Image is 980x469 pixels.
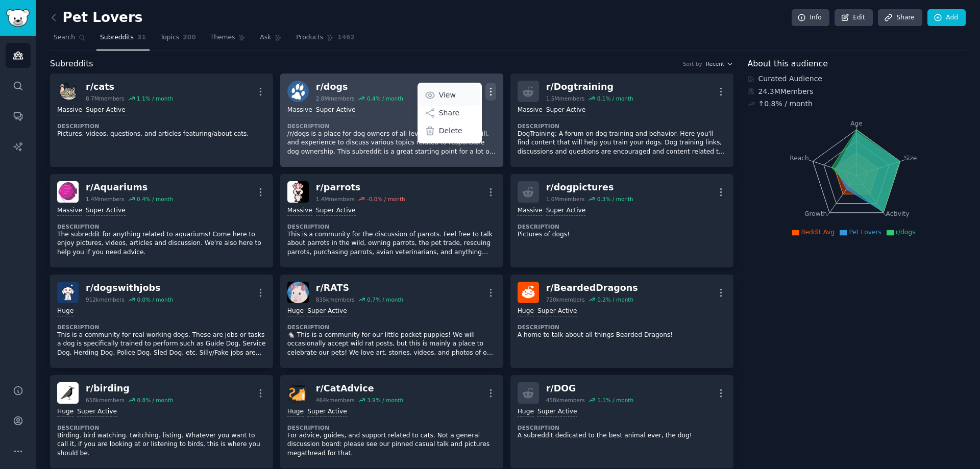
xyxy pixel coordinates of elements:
div: Massive [518,206,543,216]
a: Products1462 [292,30,358,51]
dt: Description [287,122,496,130]
p: This is a community for the discussion of parrots. Feel free to talk about parrots in the wild, o... [287,230,496,257]
tspan: Age [850,120,863,127]
span: Topics [160,33,179,42]
span: Subreddits [50,58,93,70]
div: r/ RATS [316,282,403,294]
a: Subreddits31 [96,30,150,51]
a: catsr/cats8.7Mmembers1.1% / monthMassiveSuper ActiveDescriptionPictures, videos, questions, and a... [50,73,273,167]
div: Super Active [537,407,577,417]
a: Edit [835,9,873,27]
img: Aquariums [57,181,79,203]
div: r/ dogswithjobs [86,282,173,294]
div: Huge [57,307,73,316]
p: Pictures of dogs! [518,230,726,239]
a: r/DOG458kmembers1.1% / monthHugeSuper ActiveDescriptionA subreddit dedicated to the best animal e... [510,375,733,468]
div: Massive [287,106,312,115]
div: 0.7 % / month [367,296,403,303]
a: birdingr/birding658kmembers0.8% / monthHugeSuper ActiveDescriptionBirding. bird watching. twitchi... [50,375,273,468]
img: CatAdvice [287,382,309,404]
p: A home to talk about all things Bearded Dragons! [518,331,726,340]
div: 0.4 % / month [137,195,173,203]
dt: Description [287,223,496,230]
a: parrotsr/parrots1.4Mmembers-0.0% / monthMassiveSuper ActiveDescriptionThis is a community for the... [280,174,503,267]
img: birding [57,382,79,404]
img: BeardedDragons [518,282,539,303]
div: 0.8 % / month [137,397,173,404]
a: CatAdvicer/CatAdvice464kmembers3.9% / monthHugeSuper ActiveDescriptionFor advice, guides, and sup... [280,375,503,468]
div: r/ DOG [546,382,633,395]
div: Huge [287,407,304,417]
div: Super Active [316,106,356,115]
div: 0.0 % / month [137,296,173,303]
div: r/ parrots [316,181,405,194]
img: dogswithjobs [57,282,79,303]
p: A subreddit dedicated to the best animal ever, the dog! [518,431,726,440]
div: Super Active [546,106,586,115]
span: Ask [260,33,271,42]
a: dogswithjobsr/dogswithjobs912kmembers0.0% / monthHugeDescriptionThis is a community for real work... [50,275,273,368]
div: Huge [287,307,304,316]
p: Pictures, videos, questions, and articles featuring/about cats. [57,130,266,139]
div: 0.2 % / month [597,296,633,303]
tspan: Activity [886,210,909,217]
a: Topics200 [157,30,200,51]
div: Sort by [683,60,702,67]
dt: Description [57,223,266,230]
div: 912k members [86,296,125,303]
div: Massive [57,206,82,216]
div: 1.0M members [546,195,585,203]
div: r/ birding [86,382,173,395]
a: Search [50,30,89,51]
tspan: Growth [804,210,827,217]
div: Massive [518,106,543,115]
div: Super Active [307,307,347,316]
p: For advice, guides, and support related to cats. Not a general discussion board: please see our p... [287,431,496,458]
img: GummySearch logo [6,9,30,27]
div: 1.5M members [546,95,585,102]
span: Subreddits [100,33,134,42]
button: Recent [706,60,733,67]
div: r/ Dogtraining [546,81,633,93]
div: r/ Aquariums [86,181,173,194]
div: r/ BeardedDragons [546,282,638,294]
div: 464k members [316,397,355,404]
a: dogsr/dogs2.8Mmembers0.4% / monthViewShareDeleteMassiveSuper ActiveDescription/r/dogs is a place ... [280,73,503,167]
span: Products [296,33,323,42]
div: Super Active [86,206,126,216]
dt: Description [57,324,266,331]
dt: Description [518,324,726,331]
span: 31 [137,33,146,42]
img: RATS [287,282,309,303]
div: Curated Audience [748,73,966,84]
div: Huge [518,407,534,417]
a: Info [792,9,829,27]
a: r/dogpictures1.0Mmembers0.3% / monthMassiveSuper ActiveDescriptionPictures of dogs! [510,174,733,267]
span: Themes [210,33,235,42]
div: 658k members [86,397,125,404]
p: Birding. bird watching. twitching. listing. Whatever you want to call it, if you are looking at o... [57,431,266,458]
div: 24.3M Members [748,86,966,97]
a: BeardedDragonsr/BeardedDragons720kmembers0.2% / monthHugeSuper ActiveDescriptionA home to talk ab... [510,275,733,368]
div: Super Active [77,407,117,417]
div: 0.1 % / month [597,95,633,102]
p: 🐁 This is a community for our little pocket puppies! We will occasionally accept wild rat posts, ... [287,331,496,358]
span: About this audience [748,58,828,70]
dt: Description [57,122,266,130]
div: 458k members [546,397,585,404]
a: RATSr/RATS835kmembers0.7% / monthHugeSuper ActiveDescription🐁 This is a community for our little ... [280,275,503,368]
a: Add [927,9,966,27]
img: parrots [287,181,309,203]
a: Ask [256,30,285,51]
div: -0.0 % / month [367,195,405,203]
div: Super Active [86,106,126,115]
p: Delete [439,126,462,136]
p: The subreddit for anything related to aquariums! Come here to enjoy pictures, videos, articles an... [57,230,266,257]
dt: Description [57,424,266,431]
div: Huge [57,407,73,417]
a: Aquariumsr/Aquariums1.4Mmembers0.4% / monthMassiveSuper ActiveDescriptionThe subreddit for anythi... [50,174,273,267]
span: 1462 [337,33,355,42]
div: 0.3 % / month [597,195,633,203]
div: Huge [518,307,534,316]
div: 1.4M members [316,195,355,203]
